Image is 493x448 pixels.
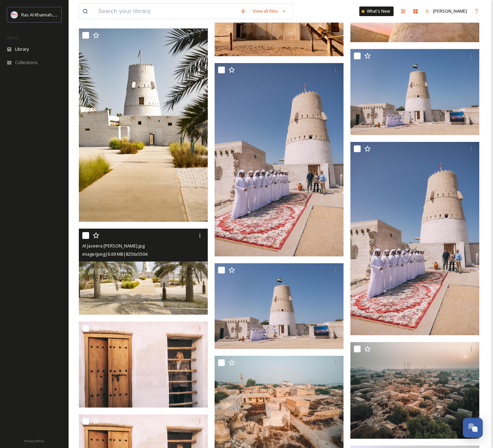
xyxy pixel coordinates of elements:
[215,263,344,349] img: Al Jazeera Al Hamra .jpg
[215,63,344,256] img: Al Jazirah Al Hamra.jpg
[79,229,208,315] img: Al Jazeera Al Hamra.jpg
[422,4,470,18] a: [PERSON_NAME]
[11,11,18,18] img: Logo_RAKTDA_RGB-01.png
[79,322,208,408] img: Al Jazirah Al Hamra .jpg
[433,8,467,14] span: [PERSON_NAME]
[24,439,44,443] span: Privacy Policy
[21,11,118,18] span: Ras Al Khaimah Tourism Development Authority
[350,49,479,135] img: Al Jazirah Al Hamra .jpg
[82,251,147,257] span: image/jpeg | 6.69 MB | 8256 x 5504
[463,418,483,438] button: Open Chat
[359,7,394,16] a: What's New
[79,28,208,222] img: Al Jazeera Al Hamra.jpg
[350,342,479,439] img: Al Hamra.jpg
[7,35,19,40] span: MEDIA
[350,142,479,335] img: Al Jazeera Al Hamra .jpg
[95,4,237,19] input: Search your library
[249,4,289,18] a: View all files
[15,46,29,52] span: Library
[24,436,44,445] a: Privacy Policy
[82,243,145,249] span: Al Jazeera [PERSON_NAME].jpg
[15,59,38,66] span: Collections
